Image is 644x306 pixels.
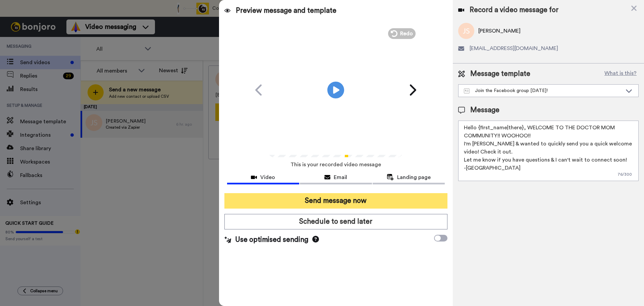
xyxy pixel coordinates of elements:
span: Email [334,173,347,181]
span: Message template [470,69,530,79]
div: From the whole team and myself, thank you so much for staying with us for a whole year. [29,23,119,49]
span: This is your recorded video message [290,157,381,172]
button: Send message now [224,193,447,209]
button: Schedule to send later [224,214,447,229]
span: Message [470,105,499,115]
span: Landing page [397,173,431,181]
div: message notification from Grant, 2w ago. Hey Becky, HAPPY ANNIVERSARY!! From the whole team and m... [10,8,124,107]
div: Join the Facebook group [DATE]! [464,87,622,94]
div: Hey [PERSON_NAME], [29,13,119,19]
span: 1:26 [290,141,302,149]
span: Use optimised sending [235,235,308,245]
b: HAPPY ANNIVERSARY!! [31,23,92,28]
textarea: Hello {first_name|there}, WELCOME TO THE DOCTOR MOM COMMUNITY!! WOOHOO!! I'm [PERSON_NAME] & want... [458,121,639,181]
img: Message-temps.svg [464,88,470,94]
span: / [286,141,289,149]
p: Message from Grant, sent 2w ago [29,97,119,103]
span: 0:00 [273,141,285,149]
button: What is this? [602,69,639,79]
iframe: vimeo [29,52,119,93]
span: Video [260,173,275,181]
img: Profile image for Grant [15,14,26,25]
div: Message content [29,13,119,96]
